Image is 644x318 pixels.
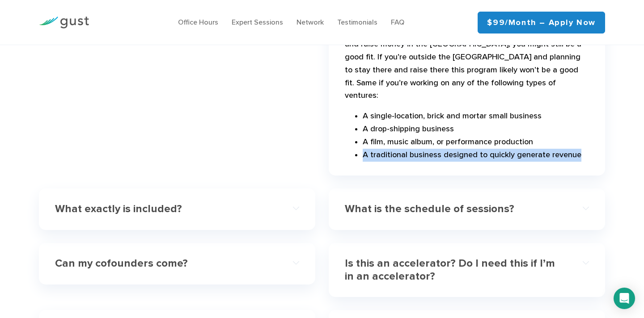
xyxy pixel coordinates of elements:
img: Gust Logo [39,17,89,29]
h4: Is this an accelerator? Do I need this if I’m in an accelerator? [345,257,564,283]
li: A single-location, brick and mortar small business [363,110,589,123]
li: A film, music album, or performance production [363,136,589,149]
li: A drop-shipping business [363,123,589,136]
li: A traditional business designed to quickly generate revenue [363,149,589,162]
p: If you’re currently outside of the US but planning to incorporate and raise money in the [GEOGRAP... [345,25,589,106]
h4: What exactly is included? [55,203,275,216]
div: Open Intercom Messenger [614,288,635,309]
a: FAQ [391,18,404,26]
h4: What is the schedule of sessions? [345,203,564,216]
a: Office Hours [178,18,218,26]
a: Testimonials [337,18,377,26]
a: Expert Sessions [232,18,283,26]
a: Network [297,18,324,26]
h4: Can my cofounders come? [55,257,275,270]
a: $99/month – Apply Now [478,12,605,33]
